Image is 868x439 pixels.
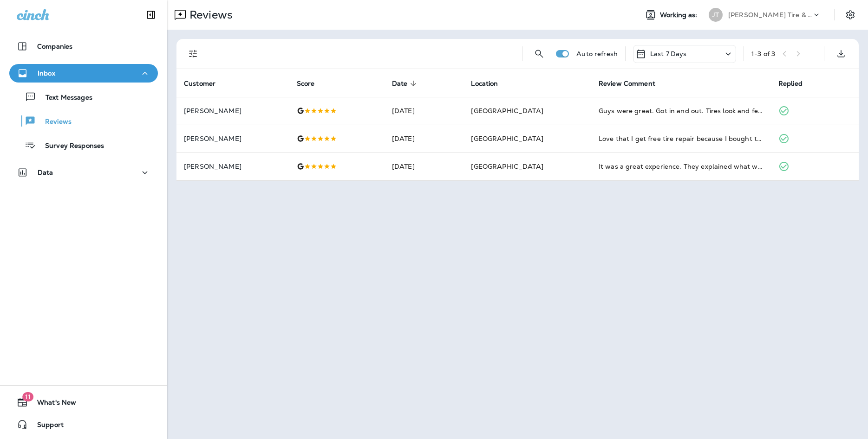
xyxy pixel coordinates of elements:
button: 11What's New [9,393,158,412]
button: Settings [842,6,859,23]
div: JT [709,8,723,22]
span: 11 [22,392,33,401]
span: Review Comment [599,80,655,88]
span: Score [297,79,327,88]
button: Export as CSV [832,45,850,63]
td: [DATE] [385,97,464,125]
span: Review Comment [599,79,667,88]
p: Data [38,169,53,176]
button: Data [9,163,158,182]
div: Love that I get free tire repair because I bought the tires there. So now getting brakes done. [599,134,764,143]
p: [PERSON_NAME] [184,163,282,170]
button: Support [9,415,158,434]
p: [PERSON_NAME] [184,107,282,115]
span: Replied [778,80,803,88]
span: Customer [184,79,228,88]
div: It was a great experience. They explained what was going on and very kind. [599,162,764,171]
span: Replied [778,79,815,88]
span: Score [297,80,315,88]
span: [GEOGRAPHIC_DATA] [471,107,543,115]
button: Reviews [9,111,158,131]
span: Customer [184,80,215,88]
td: [DATE] [385,125,464,153]
button: Collapse Sidebar [138,6,164,24]
div: Guys were great. Got in and out. Tires look and feel great. [599,106,764,115]
button: Filters [184,45,202,63]
div: 1 - 3 of 3 [751,50,775,57]
button: Text Messages [9,87,158,107]
p: Survey Responses [36,142,104,151]
span: Location [471,80,498,88]
button: Search Reviews [530,45,548,63]
p: Last 7 Days [650,50,687,57]
p: Companies [37,43,72,50]
td: [DATE] [385,153,464,180]
span: What's New [28,399,76,410]
span: Date [392,80,408,88]
button: Inbox [9,64,158,83]
p: Text Messages [36,94,92,102]
span: Date [392,79,420,88]
p: [PERSON_NAME] [184,135,282,142]
p: Auto refresh [576,50,618,57]
span: Working as: [660,11,699,19]
button: Companies [9,37,158,56]
p: Reviews [36,118,72,127]
span: [GEOGRAPHIC_DATA] [471,162,543,171]
p: Inbox [38,70,55,77]
span: [GEOGRAPHIC_DATA] [471,134,543,143]
p: [PERSON_NAME] Tire & Auto [728,11,812,19]
p: Reviews [186,8,233,22]
button: Survey Responses [9,135,158,155]
span: Location [471,79,510,88]
span: Support [28,421,64,432]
